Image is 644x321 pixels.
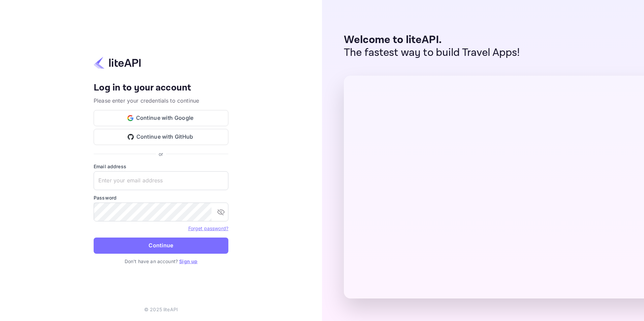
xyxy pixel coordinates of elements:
p: or [159,150,163,157]
img: liteapi [94,56,141,69]
a: Sign up [179,258,197,264]
p: Welcome to liteAPI. [344,34,520,46]
a: Forget password? [188,225,228,231]
button: Continue [94,238,228,254]
label: Password [94,194,228,201]
button: Continue with Google [94,110,228,126]
p: The fastest way to build Travel Apps! [344,46,520,59]
label: Email address [94,163,228,170]
p: Don't have an account? [94,258,228,265]
a: Forget password? [188,225,228,231]
button: toggle password visibility [214,205,228,219]
input: Enter your email address [94,171,228,190]
p: © 2025 liteAPI [144,306,178,313]
button: Continue with GitHub [94,129,228,145]
h4: Log in to your account [94,82,228,94]
p: Please enter your credentials to continue [94,97,228,105]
